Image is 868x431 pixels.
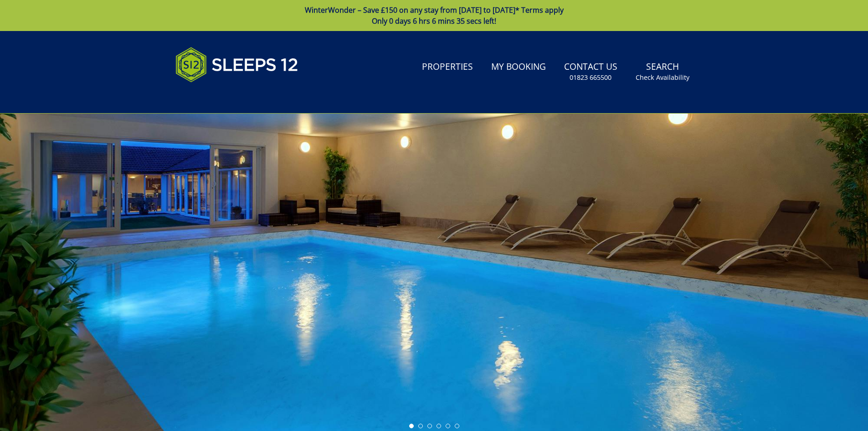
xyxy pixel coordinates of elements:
[175,42,298,88] img: Sleeps 12
[372,16,496,26] span: Only 0 days 6 hrs 6 mins 35 secs left!
[488,57,550,78] a: My Booking
[171,93,267,101] iframe: Customer reviews powered by Trustpilot
[560,57,621,87] a: Contact Us01823 665500
[418,57,477,78] a: Properties
[636,73,689,82] small: Check Availability
[632,57,693,87] a: SearchCheck Availability
[570,73,611,82] small: 01823 665500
